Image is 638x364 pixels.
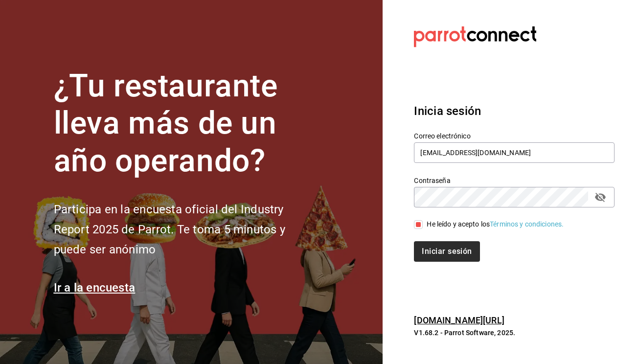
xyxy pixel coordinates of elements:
h1: ¿Tu restaurante lleva más de un año operando? [54,68,318,180]
h3: Inicia sesión [414,102,615,120]
div: He leído y acepto los [427,219,564,229]
button: passwordField [592,189,609,205]
a: Ir a la encuesta [54,281,136,295]
button: Iniciar sesión [414,241,479,262]
a: [DOMAIN_NAME][URL] [414,315,504,325]
label: Correo electrónico [414,132,615,139]
p: V1.68.2 - Parrot Software, 2025. [414,328,615,338]
h2: Participa en la encuesta oficial del Industry Report 2025 de Parrot. Te toma 5 minutos y puede se... [54,200,318,259]
a: Términos y condiciones. [490,220,564,228]
input: Ingresa tu correo electrónico [414,142,615,163]
label: Contraseña [414,177,615,183]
